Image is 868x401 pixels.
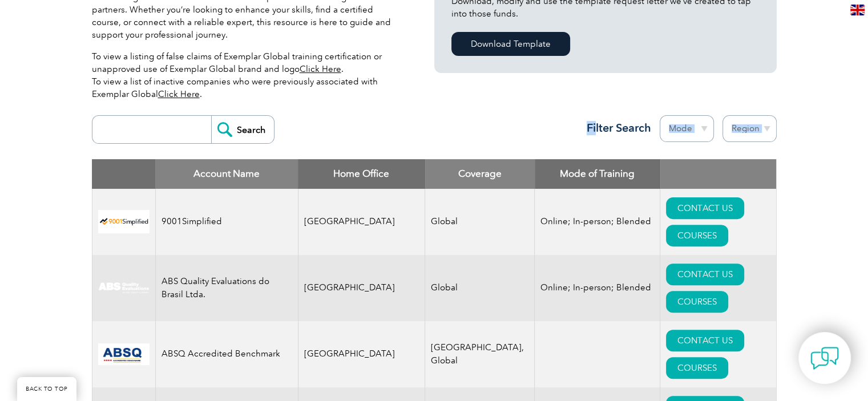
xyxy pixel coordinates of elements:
[666,225,728,246] a: COURSES
[211,116,274,143] input: Search
[298,321,425,387] td: [GEOGRAPHIC_DATA]
[666,264,744,285] a: CONTACT US
[17,377,76,401] a: BACK TO TOP
[155,321,298,387] td: ABSQ Accredited Benchmark
[810,344,839,372] img: contact-chat.png
[300,64,341,74] a: Click Here
[158,89,200,99] a: Click Here
[98,210,150,233] img: 37c9c059-616f-eb11-a812-002248153038-logo.png
[298,255,425,321] td: [GEOGRAPHIC_DATA]
[298,159,425,189] th: Home Office: activate to sort column ascending
[92,50,400,100] p: To view a listing of false claims of Exemplar Global training certification or unapproved use of ...
[425,189,535,255] td: Global
[535,159,660,189] th: Mode of Training: activate to sort column ascending
[535,189,660,255] td: Online; In-person; Blended
[666,357,728,379] a: COURSES
[666,197,744,219] a: CONTACT US
[155,189,298,255] td: 9001Simplified
[298,189,425,255] td: [GEOGRAPHIC_DATA]
[660,159,776,189] th: : activate to sort column ascending
[425,159,535,189] th: Coverage: activate to sort column ascending
[155,255,298,321] td: ABS Quality Evaluations do Brasil Ltda.
[535,255,660,321] td: Online; In-person; Blended
[451,32,570,56] a: Download Template
[666,291,728,313] a: COURSES
[580,121,651,135] h3: Filter Search
[98,282,150,294] img: c92924ac-d9bc-ea11-a814-000d3a79823d-logo.jpg
[155,159,298,189] th: Account Name: activate to sort column descending
[98,343,150,365] img: cc24547b-a6e0-e911-a812-000d3a795b83-logo.png
[425,255,535,321] td: Global
[850,5,865,15] img: en
[425,321,535,387] td: [GEOGRAPHIC_DATA], Global
[666,330,744,351] a: CONTACT US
